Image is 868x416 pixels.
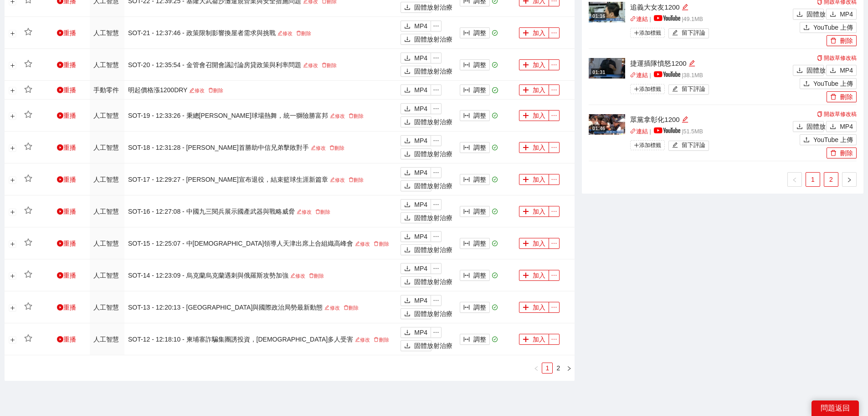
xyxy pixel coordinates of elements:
button: 下載固體放射治療 [401,34,431,45]
button: 省略 [431,103,442,114]
span: 編輯 [330,113,335,118]
span: 編輯 [672,30,678,37]
font: 刪除 [213,88,223,93]
button: 上傳YouTube 上傳 [800,134,857,145]
font: 調整 [473,240,486,247]
button: 加加入 [519,238,549,249]
span: 下載 [830,67,836,74]
font: 修改 [195,88,205,93]
span: 編輯 [672,86,678,93]
button: 下載MP4 [401,103,431,114]
span: 下載 [404,151,411,158]
font: 留下評論 [682,30,705,36]
font: MP4 [414,233,427,240]
font: 01:31 [592,69,605,75]
font: 重播 [63,61,76,68]
span: 上傳 [803,80,810,88]
font: 調整 [473,112,486,119]
button: 省略 [431,231,442,242]
button: 編輯留下評論 [668,141,709,151]
span: 下載 [404,119,411,126]
button: 下載MP4 [826,65,857,76]
span: 列寬 [463,240,470,247]
button: 編輯留下評論 [668,28,709,38]
span: 省略 [549,272,559,279]
span: 加 [523,176,529,184]
button: 列寬調整 [460,27,490,38]
span: 編輯 [688,60,695,67]
span: 列寬 [463,272,470,279]
button: 下載固體放射治療 [401,2,431,13]
span: 列寬 [463,112,470,120]
font: MP4 [840,67,853,74]
a: 關聯連結 [630,72,648,79]
span: 下載 [404,68,411,75]
span: 編輯 [290,273,295,278]
span: 刪除 [349,177,354,182]
span: 下載 [404,23,411,30]
button: 下載固體放射治療 [793,121,824,132]
button: 編輯留下評論 [668,84,709,95]
span: 省略 [431,55,441,61]
button: 下載MP4 [401,199,431,210]
span: 下載 [404,215,411,222]
button: 省略 [431,21,442,32]
font: 連結 [636,16,648,22]
font: 01:16 [592,13,605,19]
button: 下載MP4 [401,135,431,146]
font: YouTube 上傳 [813,24,853,31]
font: 重播 [63,86,76,94]
button: 下載MP4 [401,231,431,242]
span: 刪除 [208,88,213,93]
div: 編輯 [682,114,688,125]
font: MP4 [414,105,427,112]
button: 展開行 [9,240,16,247]
font: 固體放射治療 [414,246,452,253]
li: 2 [824,172,838,187]
span: 加 [523,240,529,247]
span: 加 [523,144,529,152]
button: 列寬調整 [460,206,490,217]
span: 複製 [817,55,822,61]
span: 編輯 [277,31,282,36]
font: MP4 [414,201,427,208]
span: 省略 [431,265,441,272]
button: 下載MP4 [826,9,857,20]
span: 編輯 [311,145,316,150]
img: yt_logo_rgb_light.a676ea31.png [654,71,680,77]
li: 下一頁 [842,172,857,187]
button: 省略 [549,206,560,217]
span: 刪除 [830,94,837,101]
font: 重播 [63,208,76,215]
span: 編輯 [297,209,302,214]
font: YouTube 上傳 [813,80,853,87]
span: 加 [523,208,529,216]
span: 下載 [404,36,411,43]
span: 下載 [404,55,411,62]
span: 編輯 [682,116,688,123]
button: 省略 [431,53,442,63]
span: 遊戲圈 [57,208,63,215]
font: MP4 [414,22,427,30]
span: 加 [523,30,529,37]
font: 修改 [295,273,305,279]
button: 省略 [431,135,442,146]
font: 調整 [473,208,486,215]
li: 1 [806,172,820,187]
button: 下載固體放射治療 [793,65,824,76]
span: 編輯 [189,88,194,93]
font: 加入 [533,86,545,94]
span: 省略 [431,87,441,93]
span: 列寬 [463,87,470,94]
font: 刪除 [301,31,311,36]
span: 遊戲圈 [57,30,63,36]
span: 省略 [431,137,441,144]
font: 刪除 [320,209,330,215]
font: 修改 [282,31,293,36]
button: 刪除刪除 [827,147,857,158]
button: 下載固體放射治療 [401,180,431,191]
font: 重播 [63,112,76,119]
button: 省略 [549,110,560,121]
button: 省略 [549,238,560,249]
font: 加入 [533,272,545,279]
